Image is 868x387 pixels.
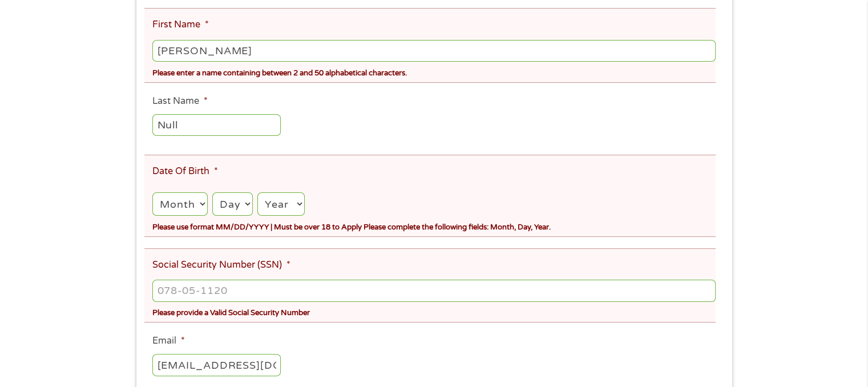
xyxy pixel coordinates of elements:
input: Smith [152,114,281,136]
div: Please use format MM/DD/YYYY | Must be over 18 to Apply Please complete the following fields: Mon... [152,217,715,233]
input: john@gmail.com [152,354,281,376]
label: Date Of Birth [152,166,217,178]
label: Last Name [152,95,207,107]
label: First Name [152,19,208,31]
div: Please provide a Valid Social Security Number [152,304,715,319]
div: Please enter a name containing between 2 and 50 alphabetical characters. [152,64,715,79]
label: Social Security Number (SSN) [152,259,290,271]
input: John [152,40,715,62]
label: Email [152,335,184,347]
input: 078-05-1120 [152,280,715,301]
